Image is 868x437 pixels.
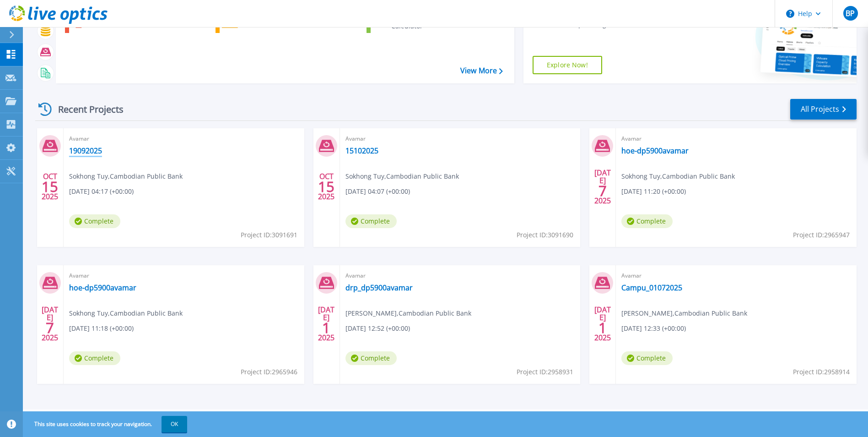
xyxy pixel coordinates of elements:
span: [PERSON_NAME] , Cambodian Public Bank [345,308,471,318]
a: drp_dp5900avamar [345,283,413,292]
span: [DATE] 11:18 (+00:00) [69,323,134,333]
div: [DATE] 2025 [318,307,335,340]
span: Complete [345,214,397,228]
span: BP [846,10,855,17]
span: [PERSON_NAME] , Cambodian Public Bank [621,308,747,318]
span: Avamar [621,134,851,144]
span: Sokhong Tuy , Cambodian Public Bank [621,171,735,181]
a: 19092025 [69,146,102,155]
span: This site uses cookies to track your navigation. [25,416,187,432]
span: Project ID: 2965947 [793,230,850,240]
span: [DATE] 12:52 (+00:00) [345,323,410,333]
div: OCT 2025 [318,170,335,203]
div: OCT 2025 [41,170,59,203]
span: Project ID: 2958914 [793,367,850,377]
div: [DATE] 2025 [41,307,59,340]
span: [DATE] 04:07 (+00:00) [345,186,410,197]
span: Project ID: 3091690 [517,230,573,240]
span: Sokhong Tuy , Cambodian Public Bank [345,171,459,181]
span: Avamar [345,134,575,144]
span: Project ID: 2965946 [241,367,297,377]
div: Recent Projects [35,98,136,120]
a: hoe-dp5900avamar [621,146,689,155]
span: Avamar [69,271,299,281]
span: 15 [42,183,58,191]
span: 1 [322,324,330,332]
span: 1 [598,324,607,332]
span: Complete [621,351,673,365]
a: 15102025 [345,146,378,155]
span: Avamar [621,271,851,281]
button: OK [162,416,187,432]
span: Sokhong Tuy , Cambodian Public Bank [69,308,183,318]
span: Project ID: 3091691 [241,230,297,240]
span: Complete [345,351,397,365]
span: 7 [46,324,54,332]
span: Complete [69,214,120,228]
span: Project ID: 2958931 [517,367,573,377]
div: [DATE] 2025 [594,170,611,203]
span: 7 [598,187,607,195]
span: [DATE] 12:33 (+00:00) [621,323,686,333]
span: Sokhong Tuy , Cambodian Public Bank [69,171,183,181]
div: [DATE] 2025 [594,307,611,340]
span: 15 [318,183,334,191]
a: All Projects [790,99,857,120]
a: View More [460,66,503,75]
span: Complete [69,351,120,365]
span: [DATE] 04:17 (+00:00) [69,186,134,197]
span: Complete [621,214,673,228]
span: Avamar [345,271,575,281]
span: Avamar [69,134,299,144]
a: Campu_01072025 [621,283,682,292]
a: Explore Now! [533,56,602,74]
a: hoe-dp5900avamar [69,283,136,292]
span: [DATE] 11:20 (+00:00) [621,186,686,197]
